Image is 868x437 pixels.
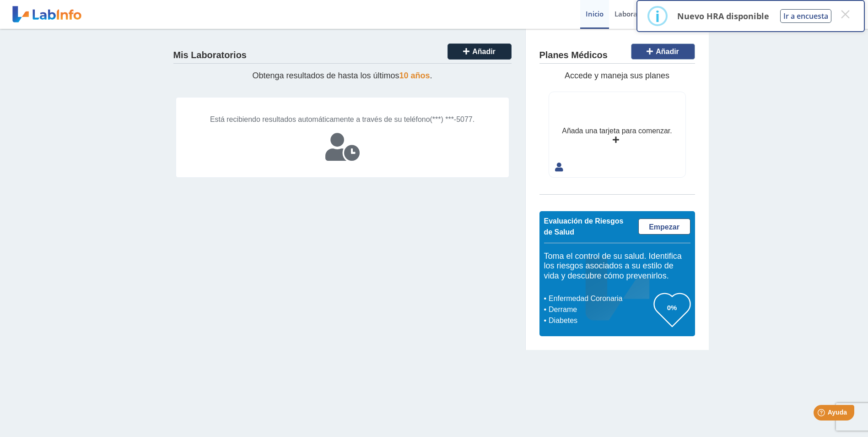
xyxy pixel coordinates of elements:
h5: Toma el control de su salud. Identifica los riesgos asociados a su estilo de vida y descubre cómo... [544,251,690,281]
span: Obtenga resultados de hasta los últimos . [252,71,432,80]
button: Ir a encuesta [780,9,831,23]
span: 10 años [399,71,430,80]
span: Añadir [472,48,496,55]
li: Derrame [546,304,654,315]
span: Está recibiendo resultados automáticamente a través de su teléfono [210,115,430,123]
button: Close this dialog [837,6,853,22]
h3: 0% [654,302,690,313]
span: Evaluación de Riesgos de Salud [544,217,624,236]
span: Empezar [649,223,679,231]
span: Añadir [656,48,679,55]
button: Añadir [631,44,695,60]
li: Diabetes [546,315,654,326]
button: Añadir [447,44,512,60]
div: Añada una tarjeta para comenzar. [562,126,672,137]
a: Empezar [638,218,690,235]
h4: Mis Laboratorios [173,50,247,61]
iframe: Help widget launcher [787,401,858,427]
h4: Planes Médicos [539,50,608,61]
p: Nuevo HRA disponible [677,11,769,22]
span: Accede y maneja sus planes [565,71,669,80]
div: i [655,8,660,24]
li: Enfermedad Coronaria [546,293,654,304]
